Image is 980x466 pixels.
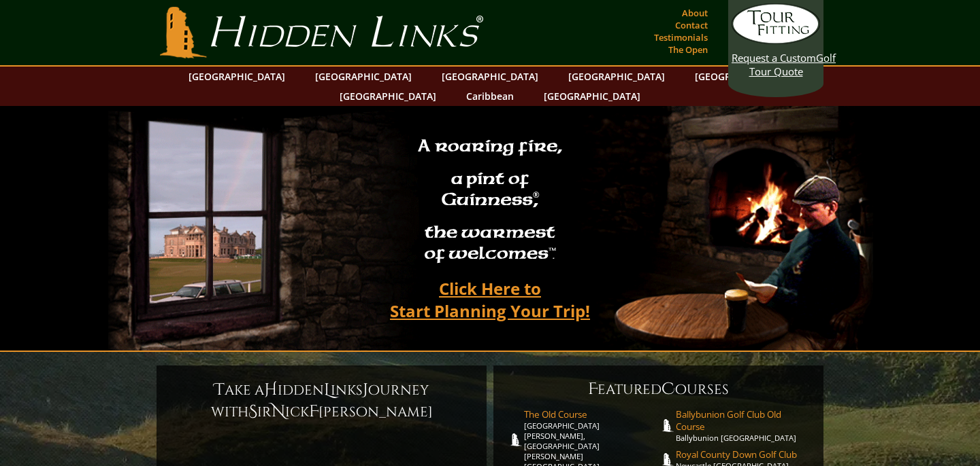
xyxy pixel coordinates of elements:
a: About [679,3,711,22]
a: Caribbean [459,86,521,106]
span: F [588,378,598,400]
a: [GEOGRAPHIC_DATA] [182,67,292,86]
a: [GEOGRAPHIC_DATA] [308,67,419,86]
span: J [363,379,368,401]
a: Request a CustomGolf Tour Quote [732,3,820,78]
span: Ballybunion Golf Club Old Course [676,408,811,433]
span: H [264,379,278,401]
a: Contact [672,16,711,35]
a: The Open [665,40,711,59]
a: [GEOGRAPHIC_DATA] [537,86,647,106]
h6: ake a idden inks ourney with ir ick [PERSON_NAME] [170,379,473,423]
a: [GEOGRAPHIC_DATA] [333,86,443,106]
span: Request a Custom [732,51,816,65]
a: Click Here toStart Planning Your Trip! [376,272,604,327]
a: [GEOGRAPHIC_DATA] [435,67,545,86]
h2: A roaring fire, a pint of Guinness , the warmest of welcomes™. [409,130,571,272]
a: Testimonials [651,28,711,47]
span: C [661,378,675,400]
span: T [214,379,225,401]
span: S [248,401,257,423]
h6: eatured ourses [507,378,810,400]
a: [GEOGRAPHIC_DATA] [688,67,798,86]
span: N [272,401,285,423]
a: Ballybunion Golf Club Old CourseBallybunion [GEOGRAPHIC_DATA] [676,408,811,443]
span: The Old Course [524,408,659,420]
a: [GEOGRAPHIC_DATA] [561,67,672,86]
span: F [309,401,318,423]
span: Royal County Down Golf Club [676,448,811,461]
span: L [324,379,331,401]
